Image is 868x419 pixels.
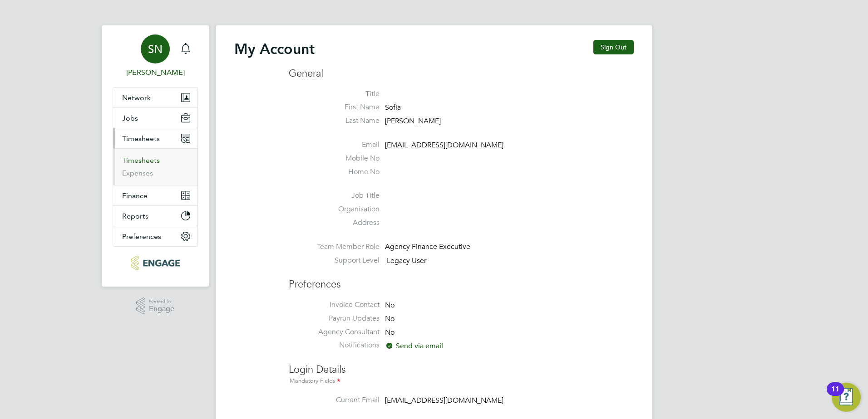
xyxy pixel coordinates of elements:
span: No [385,301,395,310]
button: Open Resource Center, 11 new notifications [832,383,861,412]
h3: Login Details [289,354,634,386]
span: No [385,314,395,323]
a: Expenses [122,169,153,177]
div: Timesheets [113,148,197,185]
label: Email [289,140,380,150]
a: Powered byEngage [136,297,175,315]
span: Sofia Naylor [113,67,198,78]
span: Jobs [122,114,138,122]
label: Title [289,89,380,99]
span: Network [122,93,151,102]
span: [EMAIL_ADDRESS][DOMAIN_NAME] [385,141,503,150]
label: Invoice Contact [289,300,380,310]
span: Timesheets [122,134,160,143]
button: Jobs [113,108,197,128]
label: Organisation [289,205,380,214]
div: Agency Finance Executive [385,242,471,252]
label: Home No [289,167,380,177]
a: Timesheets [122,156,160,165]
label: Notifications [289,341,380,350]
h2: My Account [234,40,315,58]
a: SN[PERSON_NAME] [113,34,198,78]
label: Agency Consultant [289,327,380,337]
span: Sofia [385,103,401,112]
button: Network [113,88,197,107]
button: Reports [113,206,197,226]
span: Preferences [122,232,161,241]
h3: Preferences [289,269,634,291]
div: Mandatory Fields [289,376,634,386]
label: Support Level [289,256,380,265]
label: Job Title [289,191,380,200]
h3: General [289,67,634,80]
button: Sign Out [593,40,634,54]
span: SN [148,43,163,55]
span: Engage [149,305,174,313]
label: Current Email [289,395,380,405]
img: konnectrecruit-logo-retina.png [131,256,179,270]
label: First Name [289,102,380,112]
span: [EMAIL_ADDRESS][DOMAIN_NAME] [385,396,503,405]
label: Last Name [289,116,380,126]
nav: Main navigation [102,25,209,287]
label: Mobile No [289,154,380,163]
span: Legacy User [387,256,426,265]
button: Finance [113,185,197,205]
span: Send via email [385,341,443,351]
span: [PERSON_NAME] [385,117,441,126]
span: Powered by [149,297,174,305]
label: Team Member Role [289,242,380,252]
div: 11 [831,389,839,401]
button: Preferences [113,226,197,246]
span: No [385,328,395,337]
label: Payrun Updates [289,314,380,323]
span: Finance [122,191,148,200]
a: Go to home page [113,256,198,270]
button: Timesheets [113,128,197,148]
span: Reports [122,212,148,220]
label: Address [289,218,380,228]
